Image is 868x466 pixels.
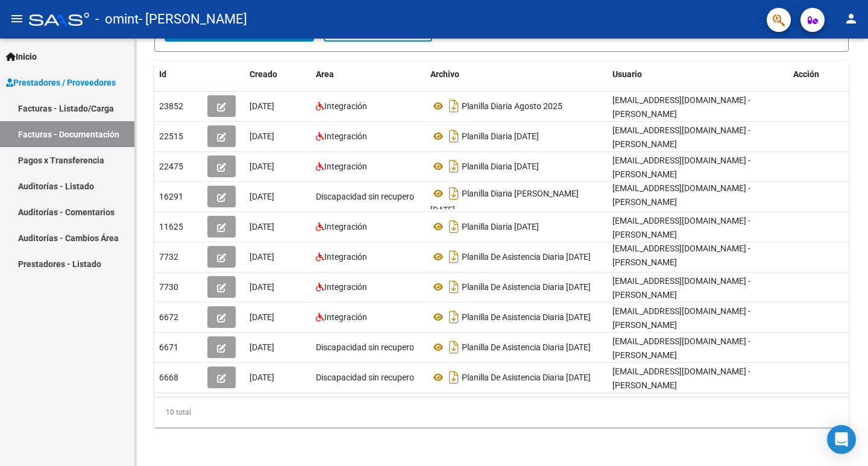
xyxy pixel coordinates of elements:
span: Integración [324,222,367,231]
span: Planilla De Asistencia Diaria [DATE] [462,252,591,262]
span: 6671 [159,342,178,352]
span: [DATE] [250,162,274,171]
span: [EMAIL_ADDRESS][DOMAIN_NAME] - [PERSON_NAME] [612,276,750,300]
i: Descargar documento [446,307,462,327]
span: 22515 [159,131,183,141]
mat-icon: person [844,11,858,26]
i: Descargar documento [446,277,462,297]
span: Planilla Diaria [DATE] [462,131,539,141]
span: Planilla Diaria [DATE] [462,222,539,231]
span: 6672 [159,312,178,322]
i: Descargar documento [446,127,462,146]
span: [DATE] [250,342,274,352]
span: Area [316,69,334,79]
span: [EMAIL_ADDRESS][DOMAIN_NAME] - [PERSON_NAME] [612,216,750,239]
datatable-header-cell: Archivo [426,61,608,87]
div: Open Intercom Messenger [827,425,856,454]
i: Descargar documento [446,217,462,236]
span: 7732 [159,252,178,262]
span: Id [159,69,166,79]
span: Planilla De Asistencia Diaria [DATE] [462,312,591,322]
span: [DATE] [250,101,274,111]
span: 11625 [159,222,183,231]
span: - [PERSON_NAME] [139,6,247,33]
span: [DATE] [250,373,274,382]
span: Planilla De Asistencia Diaria [DATE] [462,373,591,382]
span: Archivo [430,69,459,79]
span: Planilla De Asistencia Diaria [DATE] [462,282,591,292]
span: [EMAIL_ADDRESS][DOMAIN_NAME] - [PERSON_NAME] [612,156,750,179]
span: Planilla Diaria Agosto 2025 [462,101,562,111]
span: Prestadores / Proveedores [6,76,116,89]
span: [EMAIL_ADDRESS][DOMAIN_NAME] - [PERSON_NAME] [612,95,750,119]
span: [EMAIL_ADDRESS][DOMAIN_NAME] - [PERSON_NAME] [612,306,750,330]
datatable-header-cell: Usuario [608,61,788,87]
span: [DATE] [250,222,274,231]
datatable-header-cell: Id [154,61,203,87]
span: Integración [324,312,367,322]
span: 6668 [159,373,178,382]
span: Integración [324,101,367,111]
span: Integración [324,282,367,292]
span: 7730 [159,282,178,292]
span: Integración [324,252,367,262]
i: Descargar documento [446,247,462,266]
i: Descargar documento [446,96,462,116]
span: Discapacidad sin recupero [316,192,414,201]
span: Planilla De Asistencia Diaria [DATE] [462,342,591,352]
span: 23852 [159,101,183,111]
span: [DATE] [250,131,274,141]
mat-icon: menu [10,11,24,26]
i: Descargar documento [446,338,462,357]
span: Integración [324,131,367,141]
span: [EMAIL_ADDRESS][DOMAIN_NAME] - [PERSON_NAME] [612,125,750,149]
span: - omint [95,6,139,33]
span: Creado [250,69,277,79]
datatable-header-cell: Acción [788,61,849,87]
i: Descargar documento [446,157,462,176]
span: [DATE] [250,282,274,292]
span: [DATE] [250,252,274,262]
div: 10 total [154,397,849,427]
i: Descargar documento [446,184,462,203]
span: Inicio [6,50,37,63]
span: Acción [793,69,819,79]
span: Discapacidad sin recupero [316,373,414,382]
i: Descargar documento [446,368,462,387]
span: Discapacidad sin recupero [316,342,414,352]
span: Integración [324,162,367,171]
span: Planilla Diaria [DATE] [462,162,539,171]
span: [DATE] [250,192,274,201]
datatable-header-cell: Creado [245,61,311,87]
span: Usuario [612,69,642,79]
datatable-header-cell: Area [311,61,426,87]
span: 16291 [159,192,183,201]
span: [DATE] [250,312,274,322]
span: [EMAIL_ADDRESS][DOMAIN_NAME] - [PERSON_NAME] [612,367,750,390]
span: [EMAIL_ADDRESS][DOMAIN_NAME] - [PERSON_NAME] [612,336,750,360]
span: 22475 [159,162,183,171]
span: Planilla Diaria [PERSON_NAME][DATE] [430,189,579,215]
